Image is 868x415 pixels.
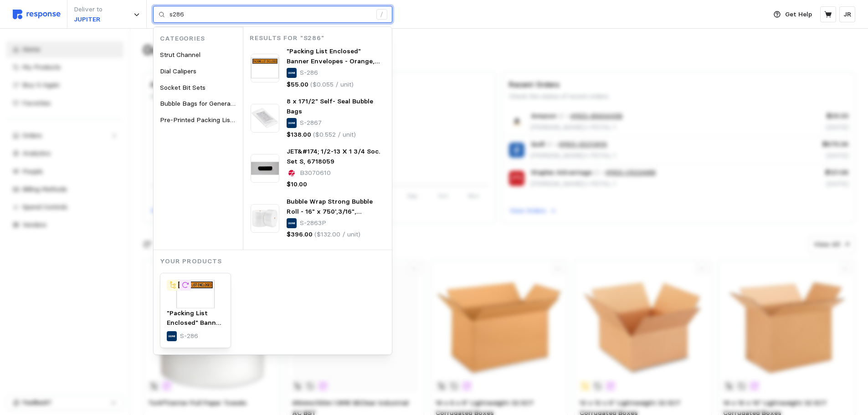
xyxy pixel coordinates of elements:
[250,33,392,43] p: Results for "s286"
[300,68,318,78] p: S-286
[313,130,356,140] p: ($0.552 / unit)
[160,34,243,44] p: Categories
[314,230,360,240] p: ($132.00 / unit)
[839,6,855,22] button: JR
[300,218,326,228] p: S-2863P
[843,10,852,20] p: JR
[251,204,279,233] img: S-2863P
[160,51,200,59] span: Strut Channel
[785,10,812,20] p: Get Help
[287,179,307,190] p: $10.00
[376,9,387,20] div: /
[160,116,265,124] span: Pre-Printed Packing List Envelopes
[160,83,205,92] span: Socket Bit Sets
[74,5,103,15] p: Deliver to
[287,80,308,90] p: $55.00
[180,331,198,341] p: S-286
[287,147,380,165] span: JET&#174; 1/2-13 X 1 3/4 Soc. Set S, 6718059
[251,154,279,183] img: WMH_6718059.jpg.webp
[287,97,373,115] span: 8 x 171/2" Self- Seal Bubble Bags
[160,256,392,266] p: Your Products
[167,309,222,357] span: "Packing List Enclosed" Banner Envelopes - Orange, 71/2x 51/2"
[74,15,103,25] p: JUPITER
[768,6,817,23] button: Get Help
[251,54,279,82] img: S-286
[169,6,371,23] input: Search for a product name or SKU
[310,80,354,90] p: ($0.055 / unit)
[251,104,279,133] img: S-2867
[287,230,313,240] p: $396.00
[287,130,311,140] p: $138.00
[287,197,373,225] span: Bubble Wrap Strong Bubble Roll - 16" x 750',3/16", Perforated
[300,118,322,128] p: S-2867
[160,99,245,108] span: Bubble Bags for General Use
[160,67,196,75] span: Dial Calipers
[287,47,380,75] span: "Packing List Enclosed" Banner Envelopes - Orange, 71/2x 51/2"
[13,10,61,19] img: svg%3e
[167,280,224,308] img: S-286
[300,168,331,178] p: B3070610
